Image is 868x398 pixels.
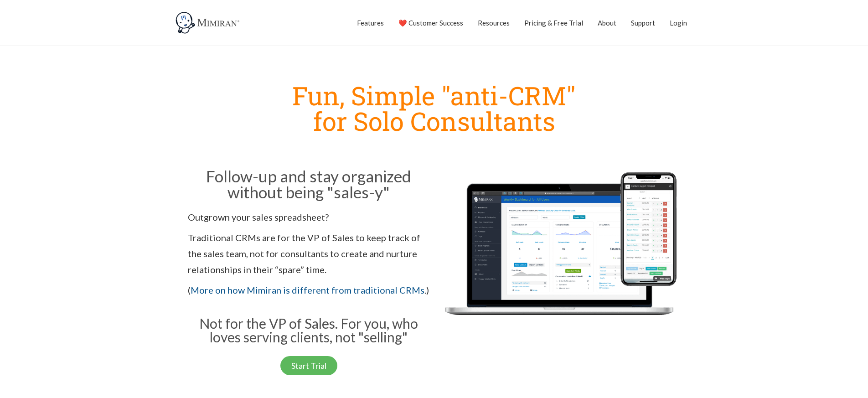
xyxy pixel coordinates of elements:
[188,284,429,295] span: ( .)
[280,356,337,375] a: Start Trial
[439,165,680,347] img: Mimiran CRM for solo consultants dashboard mobile
[188,230,429,278] p: Traditional CRMs are for the VP of Sales to keep track of the sales team, not for consultants to ...
[598,11,616,34] a: About
[524,11,583,34] a: Pricing & Free Trial
[478,11,510,34] a: Resources
[398,11,463,34] a: ❤️ Customer Success
[357,11,384,34] a: Features
[670,11,687,34] a: Login
[188,316,429,344] h3: Not for the VP of Sales. For you, who loves serving clients, not "selling"
[183,83,685,134] h1: Fun, Simple "anti-CRM" for Solo Consultants
[188,168,429,200] h2: Follow-up and stay organized without being "sales-y"
[631,11,655,34] a: Support
[174,11,243,34] img: Mimiran CRM
[191,284,424,295] a: More on how Mimiran is different from traditional CRMs
[291,362,326,370] span: Start Trial
[188,209,429,225] p: Outgrown your sales spreadsheet?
